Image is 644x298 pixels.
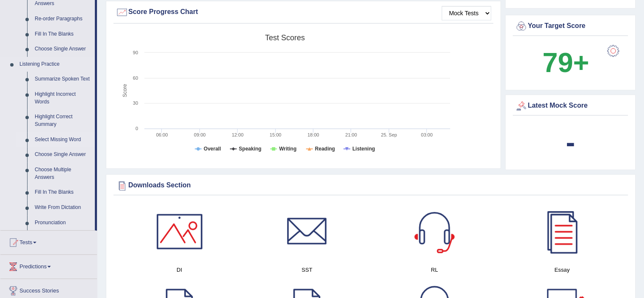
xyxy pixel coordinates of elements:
text: 21:00 [345,132,357,137]
b: - [566,127,575,158]
h4: SST [247,265,366,274]
a: Re-order Paragraphs [31,11,95,27]
div: Your Target Score [515,20,626,33]
text: 12:00 [232,132,243,137]
tspan: Writing [279,146,296,152]
a: Highlight Incorrect Words [31,87,95,109]
div: Latest Mock Score [515,100,626,112]
div: Downloads Section [116,179,626,192]
a: Choose Single Answer [31,42,95,57]
tspan: Listening [352,146,375,152]
h4: DI [120,265,239,274]
tspan: 25. Sep [381,132,397,137]
a: Predictions [0,255,97,276]
text: 60 [133,75,138,81]
a: Pronunciation [31,215,95,231]
a: Fill In The Blanks [31,185,95,200]
text: 15:00 [270,132,282,137]
tspan: Reading [315,146,335,152]
b: 79+ [542,47,589,78]
text: 09:00 [194,132,206,137]
a: Summarize Spoken Text [31,72,95,87]
tspan: Score [122,84,128,97]
h4: RL [375,265,494,274]
text: 03:00 [421,132,433,137]
text: 30 [133,100,138,106]
h4: Essay [503,265,622,274]
a: Choose Single Answer [31,147,95,162]
text: 06:00 [156,132,168,137]
tspan: Speaking [239,146,261,152]
a: Fill In The Blanks [31,27,95,42]
text: 18:00 [307,132,319,137]
a: Select Missing Word [31,132,95,148]
a: Tests [0,231,97,252]
text: 0 [135,126,138,131]
div: Score Progress Chart [116,6,491,19]
tspan: Test scores [265,33,305,42]
tspan: Overall [204,146,221,152]
a: Listening Practice [16,57,95,72]
a: Choose Multiple Answers [31,162,95,185]
a: Write From Dictation [31,200,95,215]
text: 90 [133,50,138,55]
a: Highlight Correct Summary [31,109,95,132]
